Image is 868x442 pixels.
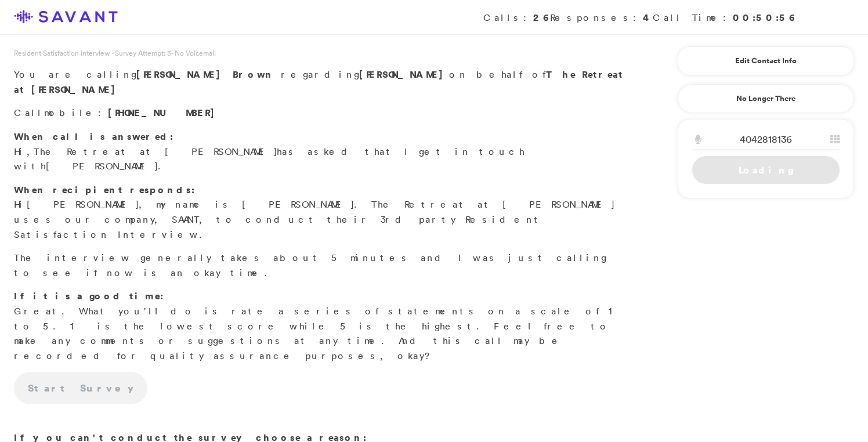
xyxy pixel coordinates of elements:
span: [PERSON_NAME] [27,198,139,210]
a: No Longer There [678,84,854,113]
a: Edit Contact Info [692,52,840,70]
strong: 00:50:56 [733,11,796,24]
span: mobile [44,107,98,118]
span: [PHONE_NUMBER] [108,106,220,119]
span: [PERSON_NAME] [136,68,226,81]
span: [PERSON_NAME] [46,160,158,172]
strong: [PERSON_NAME] [359,68,449,81]
p: Hi, has asked that I get in touch with . [14,129,634,174]
p: The interview generally takes about 5 minutes and I was just calling to see if now is an okay time. [14,251,634,280]
p: Hi , my name is [PERSON_NAME]. The Retreat at [PERSON_NAME] uses our company, SAVANT, to conduct ... [14,183,634,242]
strong: 26 [533,11,550,24]
p: Call : [14,106,634,121]
strong: The Retreat at [PERSON_NAME] [14,68,624,96]
span: The Retreat at [PERSON_NAME] [34,146,277,157]
a: Loading [692,156,840,184]
p: Great. What you'll do is rate a series of statements on a scale of 1 to 5. 1 is the lowest score ... [14,289,634,363]
strong: If it is a good time: [14,289,164,302]
strong: When call is answered: [14,130,173,143]
a: Start Survey [14,372,147,404]
span: Brown [233,68,274,81]
strong: When recipient responds: [14,183,195,196]
p: You are calling regarding on behalf of [14,67,634,97]
strong: 4 [643,11,653,24]
span: Resident Satisfaction Interview - Survey Attempt: 3 - No Voicemail [14,48,216,58]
